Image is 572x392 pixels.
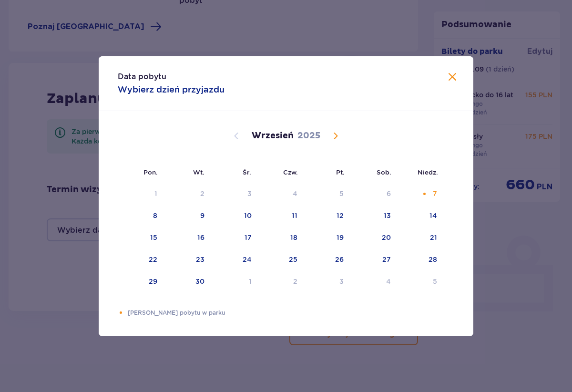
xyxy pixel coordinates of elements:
[339,277,344,286] div: 3
[118,72,166,82] p: Data pobytu
[118,249,164,270] td: Choose poniedziałek, 22 września 2025 as your check-in date. It’s available.
[350,271,398,292] td: Choose sobota, 4 października 2025 as your check-in date. It’s available.
[398,227,444,248] td: Choose niedziela, 21 września 2025 as your check-in date. It’s available.
[211,227,258,248] td: Choose środa, 17 września 2025 as your check-in date. It’s available.
[211,184,258,205] td: Not available. środa, 3 września 2025
[304,227,350,248] td: Choose piątek, 19 września 2025 as your check-in date. It’s available.
[258,184,305,205] td: Not available. czwartek, 4 września 2025
[211,271,258,292] td: Choose środa, 1 października 2025 as your check-in date. It’s available.
[245,233,252,242] div: 17
[196,255,204,264] div: 23
[211,206,258,227] td: Choose środa, 10 września 2025 as your check-in date. It’s available.
[283,168,298,176] small: Czw.
[249,277,252,286] div: 1
[258,271,305,292] td: Choose czwartek, 2 października 2025 as your check-in date. It’s available.
[118,206,164,227] td: Choose poniedziałek, 8 września 2025 as your check-in date. It’s available.
[243,255,252,264] div: 24
[252,130,294,142] p: Wrzesień
[304,206,350,227] td: Choose piątek, 12 września 2025 as your check-in date. It’s available.
[386,277,391,286] div: 4
[247,189,252,198] div: 3
[398,206,444,227] td: Choose niedziela, 14 września 2025 as your check-in date. It’s available.
[164,206,211,227] td: Choose wtorek, 9 września 2025 as your check-in date. It’s available.
[337,233,344,242] div: 19
[193,168,204,176] small: Wt.
[164,271,211,292] td: Choose wtorek, 30 września 2025 as your check-in date. It’s available.
[293,189,297,198] div: 4
[200,211,204,220] div: 9
[387,189,391,198] div: 6
[258,249,305,270] td: Choose czwartek, 25 września 2025 as your check-in date. It’s available.
[149,255,157,264] div: 22
[244,211,252,220] div: 10
[149,277,157,286] div: 29
[339,189,344,198] div: 5
[195,277,204,286] div: 30
[304,184,350,205] td: Not available. piątek, 5 września 2025
[118,271,164,292] td: Choose poniedziałek, 29 września 2025 as your check-in date. It’s available.
[258,206,305,227] td: Choose czwartek, 11 września 2025 as your check-in date. It’s available.
[197,233,204,242] div: 16
[289,255,297,264] div: 25
[293,277,297,286] div: 2
[304,271,350,292] td: Choose piątek, 3 października 2025 as your check-in date. It’s available.
[336,168,345,176] small: Pt.
[384,211,391,220] div: 13
[211,249,258,270] td: Choose środa, 24 września 2025 as your check-in date. It’s available.
[154,189,157,198] div: 1
[377,168,391,176] small: Sob.
[292,211,297,220] div: 11
[118,227,164,248] td: Choose poniedziałek, 15 września 2025 as your check-in date. It’s available.
[118,184,164,205] td: Not available. poniedziałek, 1 września 2025
[304,249,350,270] td: Choose piątek, 26 września 2025 as your check-in date. It’s available.
[143,168,158,176] small: Pon.
[128,309,454,317] p: [PERSON_NAME] pobytu w parku
[243,168,251,176] small: Śr.
[337,211,344,220] div: 12
[290,233,297,242] div: 18
[398,249,444,270] td: Choose niedziela, 28 września 2025 as your check-in date. It’s available.
[164,249,211,270] td: Choose wtorek, 23 września 2025 as your check-in date. It’s available.
[350,249,398,270] td: Choose sobota, 27 września 2025 as your check-in date. It’s available.
[418,168,438,176] small: Niedz.
[350,227,398,248] td: Choose sobota, 20 września 2025 as your check-in date. It’s available.
[382,255,391,264] div: 27
[118,84,225,95] p: Wybierz dzień przyjazdu
[350,206,398,227] td: Choose sobota, 13 września 2025 as your check-in date. It’s available.
[398,184,444,205] td: Choose niedziela, 7 września 2025 as your check-in date. It’s available.
[335,255,344,264] div: 26
[382,233,391,242] div: 20
[297,130,320,142] p: 2025
[398,271,444,292] td: Choose niedziela, 5 października 2025 as your check-in date. It’s available.
[153,211,157,220] div: 8
[150,233,157,242] div: 15
[164,227,211,248] td: Choose wtorek, 16 września 2025 as your check-in date. It’s available.
[350,184,398,205] td: Not available. sobota, 6 września 2025
[258,227,305,248] td: Choose czwartek, 18 września 2025 as your check-in date. It’s available.
[200,189,204,198] div: 2
[99,111,473,309] div: Calendar
[164,184,211,205] td: Not available. wtorek, 2 września 2025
